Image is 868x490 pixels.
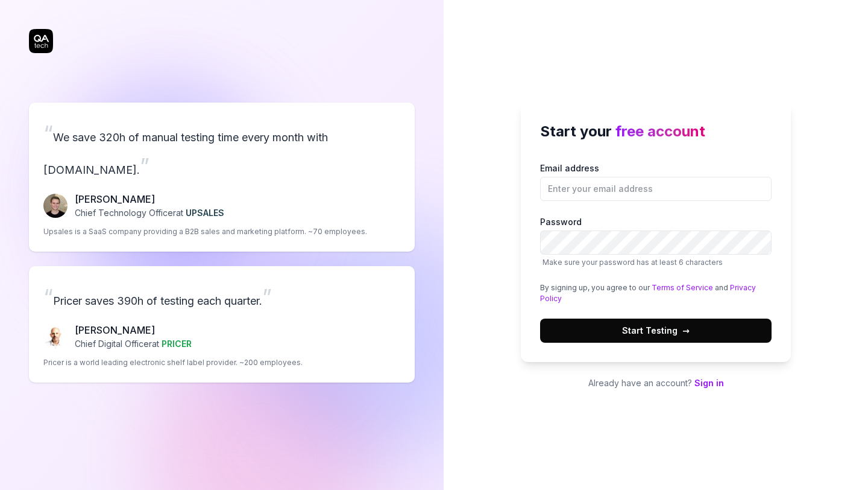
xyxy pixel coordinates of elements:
p: Pricer is a world leading electronic shelf label provider. ~200 employees. [43,357,303,368]
input: Email address [540,177,772,201]
span: PRICER [162,339,192,349]
span: ” [262,284,272,310]
a: Sign in [694,378,724,388]
img: Fredrik Seidl [43,194,68,218]
a: “Pricer saves 390h of testing each quarter.”Chris Chalkitis[PERSON_NAME]Chief Digital Officerat P... [29,266,415,383]
p: Already have an account? [521,377,791,389]
a: Privacy Policy [540,283,756,303]
p: We save 320h of manual testing time every month with [DOMAIN_NAME]. [43,117,400,182]
img: Chris Chalkitis [43,325,68,349]
h2: Start your [540,121,772,142]
a: Terms of Service [652,283,713,292]
span: free account [615,122,705,140]
span: “ [43,120,53,147]
span: → [682,324,690,337]
span: Make sure your password has at least 6 characters [542,258,723,267]
div: By signing up, you agree to our and [540,282,772,304]
button: Start Testing→ [540,319,772,343]
span: UPSALES [186,208,224,218]
p: [PERSON_NAME] [75,192,224,206]
a: “We save 320h of manual testing time every month with [DOMAIN_NAME].”Fredrik Seidl[PERSON_NAME]Ch... [29,103,415,252]
span: Start Testing [622,324,690,337]
span: “ [43,284,53,310]
p: Chief Technology Officer at [75,206,224,219]
label: Password [540,215,772,268]
p: Chief Digital Officer at [75,337,192,350]
p: Pricer saves 390h of testing each quarter. [43,281,400,313]
span: ” [140,153,149,179]
p: Upsales is a SaaS company providing a B2B sales and marketing platform. ~70 employees. [43,226,367,237]
input: PasswordMake sure your password has at least 6 characters [540,231,772,255]
p: [PERSON_NAME] [75,323,192,337]
label: Email address [540,162,772,201]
